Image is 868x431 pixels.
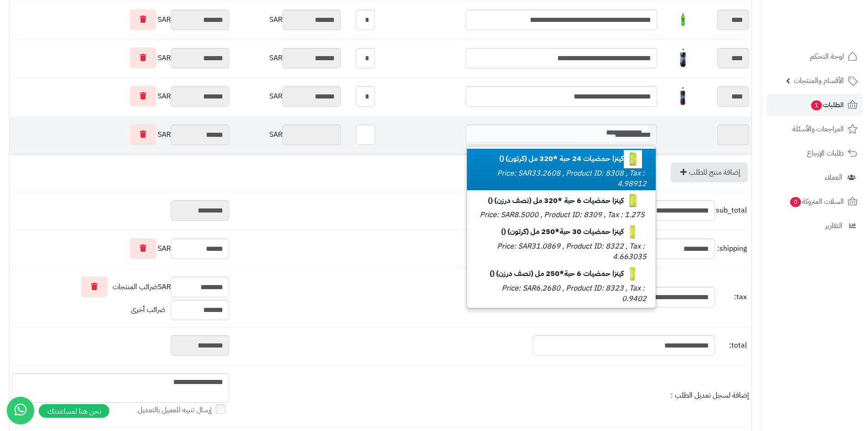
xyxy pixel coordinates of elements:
input: إرسال تنبيه للعميل بالتعديل [216,404,226,414]
small: Price: SAR33.2608 , Product ID: 8308 , Tax : 4.98912 [497,168,647,189]
a: إضافة منتج للطلب [671,162,748,182]
span: ضرائب أخرى [131,304,165,315]
div: SAR [12,238,229,259]
div: SAR [12,47,229,68]
span: المراجعات والأسئلة [792,123,844,135]
span: ضرائب المنتجات [113,282,158,292]
span: total: [717,340,747,351]
div: SAR [12,124,229,145]
div: SAR [234,86,341,107]
span: لوحة التحكم [810,50,844,63]
a: العملاء [767,166,863,188]
span: 1 [811,100,822,110]
a: التقارير [767,215,863,237]
div: SAR [12,9,229,30]
img: 1747641140-mZbRFWJs0vgEZZX2PPwo5Ru34SqKmW9Y-40x40.jpg [624,192,642,210]
div: SAR [234,48,341,68]
a: لوحة التحكم [767,46,863,68]
div: SAR [12,276,229,297]
div: إضافة لسجل تعديل الطلب : [234,390,749,401]
label: إرسال تنبيه للعميل بالتعديل [138,405,229,415]
b: كينزا حمضيات 6 حبة*250 مل (نصف درزن) () [490,268,647,279]
span: الأقسام والمنتجات [794,74,844,87]
div: SAR [12,86,229,107]
span: shipping: [717,244,747,254]
img: 1747594532-18409223-8150-4f06-d44a-9c8685d0-40x40.jpg [674,87,692,105]
img: 1747594021-514wrKpr-GL._AC_SL1500-40x40.jpg [674,49,692,67]
a: السلات المتروكة0 [767,191,863,213]
span: 0 [790,197,801,207]
img: 1747641138-mZbRFWJs0vgEZZX2PPwo5Ru34SqKmW9Y-40x40.jpg [624,150,642,168]
small: Price: SAR6.2680 , Product ID: 8323 , Tax : 0.9402 [502,283,647,304]
span: الطلبات [810,99,844,111]
img: logo-2.png [806,26,859,45]
small: Price: SAR8.5000 , Product ID: 8309 , Tax : 1.275 [480,209,645,220]
div: SAR [234,125,341,145]
b: كينزا حمضيات 24 حبة *320 مل (كرتون) () [499,153,647,164]
a: الطلبات1 [767,94,863,116]
span: العملاء [825,171,842,184]
img: 1747642470-SWljGn0cexbESGIzp0sv6aBsGevSp6gP-40x40.jpg [624,223,642,241]
span: التقارير [825,219,842,232]
span: طلبات الإرجاع [807,147,844,160]
b: كينزا حمضيات 30 حبة*250 مل (كرتون) () [501,226,647,237]
b: كينزا حمضيات 6 حبة *320 مل (نصف درزن) () [488,195,647,206]
small: Price: SAR31.0869 , Product ID: 8322 , Tax : 4.663035 [497,241,647,262]
img: 1747642471-SWljGn0cexbESGIzp0sv6aBsGevSp6gP-40x40.jpg [624,265,642,283]
img: 1747588858-4d4c8b2f-7c20-467b-8c41-c5b54741-40x40.jpg [674,10,692,29]
a: طلبات الإرجاع [767,142,863,164]
a: المراجعات والأسئلة [767,118,863,140]
div: SAR [234,10,341,30]
span: tax: [717,292,747,302]
span: السلات المتروكة [789,195,844,208]
span: sub_total: [717,205,747,216]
